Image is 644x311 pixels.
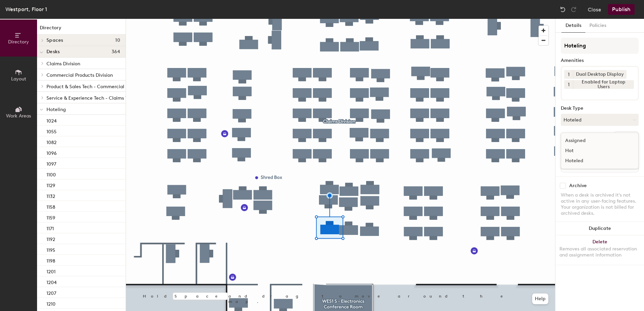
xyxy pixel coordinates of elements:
p: 1097 [46,159,56,167]
p: 1195 [46,245,55,253]
p: 1055 [46,127,57,135]
p: 1210 [46,299,56,307]
div: Desk Type [561,106,639,111]
p: 1192 [46,235,55,242]
p: 1201 [46,267,56,275]
button: Ungroup [614,131,639,143]
span: Desks [46,49,60,55]
p: 1100 [46,170,56,178]
p: 1158 [46,202,55,210]
span: Layout [11,76,26,82]
button: Hoteled [561,114,639,126]
button: 1 [564,70,573,79]
p: 1024 [46,116,57,124]
span: Service & Experience Tech - Claims Tech [46,95,135,101]
span: Hoteling [46,107,66,112]
span: Commercial Products Division [46,72,113,78]
div: Amenities [561,58,639,63]
span: Directory [8,39,29,45]
div: Enabled for Laptop Users [573,80,634,89]
button: Duplicate [555,222,644,235]
p: 1207 [46,288,56,296]
p: 1198 [46,256,55,264]
button: Close [588,4,601,15]
p: 1171 [46,224,54,232]
img: Undo [559,6,566,13]
p: 1082 [46,138,57,145]
span: Product & Sales Tech - Commercial Lines Tech [46,84,148,90]
span: Spaces [46,38,63,43]
button: Help [532,293,548,304]
h1: Directory [37,24,126,35]
span: 1 [568,81,570,88]
div: Assigned [561,136,629,146]
span: Work Areas [6,113,31,119]
div: Archive [569,183,587,188]
img: Redo [570,6,577,13]
button: Policies [585,19,610,33]
span: 364 [111,49,120,55]
p: 1129 [46,181,55,188]
div: Hot [561,146,629,156]
p: 1204 [46,278,57,285]
button: Publish [608,4,635,15]
p: 1132 [46,192,55,199]
span: 1 [568,71,570,78]
p: 1159 [46,213,55,221]
div: Hoteled [561,156,629,166]
span: Claims Division [46,61,80,67]
button: 1 [564,80,573,89]
div: Removes all associated reservation and assignment information [559,246,640,258]
div: Dual Desktop Display [573,70,626,79]
p: 1096 [46,148,57,156]
span: 10 [115,38,120,43]
div: When a desk is archived it's not active in any user-facing features. Your organization is not bil... [561,192,639,216]
div: Westport, Floor 1 [5,5,47,13]
button: DeleteRemoves all associated reservation and assignment information [555,235,644,265]
button: Details [561,19,585,33]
